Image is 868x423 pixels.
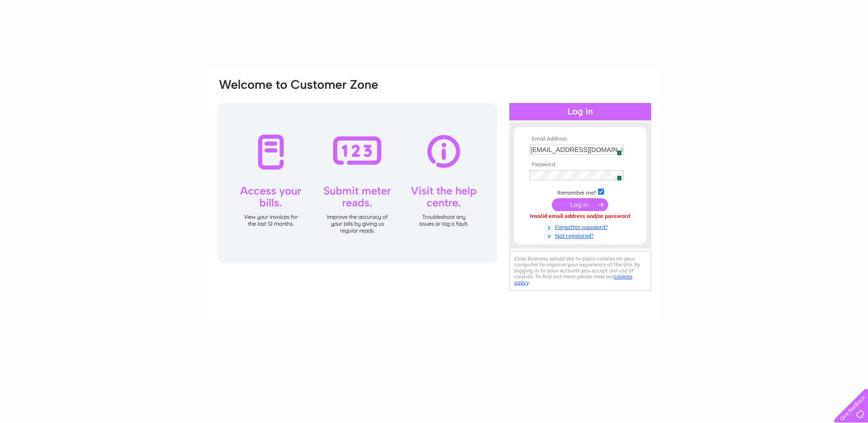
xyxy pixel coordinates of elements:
[529,222,633,231] a: Forgotten password?
[613,172,620,179] img: npw-badge-icon.svg
[527,162,633,168] th: Password:
[617,150,622,156] span: 2
[527,136,633,142] th: Email Address:
[552,198,608,211] input: Submit
[527,187,633,196] td: Remember me?
[613,146,620,153] img: npw-badge-icon.svg
[529,213,631,220] div: Invalid email address and/or password
[514,273,632,286] a: cookies policy
[617,175,622,181] span: 2
[529,231,633,239] a: Not registered?
[509,251,651,291] div: Clear Business would like to place cookies on your computer to improve your experience of the sit...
